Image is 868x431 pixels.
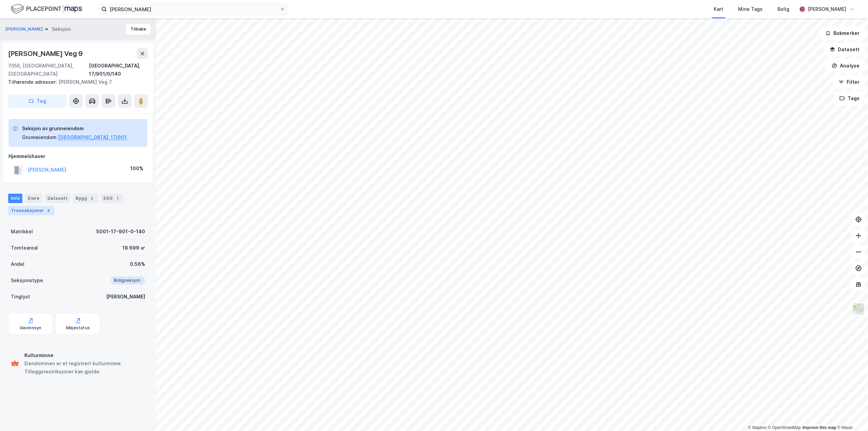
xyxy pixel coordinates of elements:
div: Kontrollprogram for chat [834,398,868,431]
div: Eiere [25,194,42,203]
div: Andel [11,260,24,268]
button: [PERSON_NAME] [5,26,44,33]
div: 100% [130,164,143,173]
div: [PERSON_NAME] [106,293,145,301]
div: [PERSON_NAME] [808,5,846,13]
button: Filter [833,75,865,89]
button: Analyse [826,59,865,73]
div: Geoinnsyn [20,325,42,331]
div: Hjemmelshaver [8,152,147,160]
div: 18 699 ㎡ [122,244,145,252]
div: [PERSON_NAME] Veg 9 [8,48,84,59]
div: Miljøstatus [66,325,90,331]
div: Tomteareal [11,244,38,252]
div: Bygg [73,194,98,203]
button: Bokmerker [820,26,865,40]
div: 2 [88,195,95,202]
a: Improve this map [803,425,836,430]
button: [GEOGRAPHIC_DATA], 17/901 [58,133,127,141]
button: Tilbake [126,24,151,35]
div: [GEOGRAPHIC_DATA], 17/901/0/140 [89,62,148,78]
div: Grunneiendom [22,133,57,141]
a: Mapbox [748,425,767,430]
button: Datasett [824,43,865,56]
div: Seksjon av grunneiendom [22,124,127,133]
div: ESG [101,194,123,203]
div: Mine Tags [738,5,763,13]
div: 1 [114,195,121,202]
a: OpenStreetMap [768,425,801,430]
div: Kulturminne [24,351,145,359]
div: Datasett [45,194,70,203]
div: [PERSON_NAME] Veg 7 [8,78,142,86]
div: 7056, [GEOGRAPHIC_DATA], [GEOGRAPHIC_DATA] [8,62,89,78]
button: Tags [834,92,865,105]
img: logo.f888ab2527a4732fd821a326f86c7f29.svg [11,3,82,15]
div: Transaksjoner [8,206,55,215]
input: Søk på adresse, matrikkel, gårdeiere, leietakere eller personer [107,4,280,14]
div: Tinglyst [11,293,30,301]
div: Seksjon [52,25,71,33]
div: Kart [714,5,723,13]
div: Seksjonstype [11,276,43,285]
img: Z [852,302,865,315]
div: Eiendommen er et registrert kulturminne. Tilleggsrestriksjoner kan gjelde. [24,359,145,376]
div: 4 [45,207,52,214]
div: 5001-17-901-0-140 [96,228,145,236]
div: Bolig [777,5,789,13]
span: Tilhørende adresser: [8,79,58,85]
div: Info [8,194,22,203]
div: 0.56% [130,260,145,268]
iframe: Chat Widget [834,398,868,431]
button: Tag [8,94,66,108]
div: Matrikkel [11,228,33,236]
